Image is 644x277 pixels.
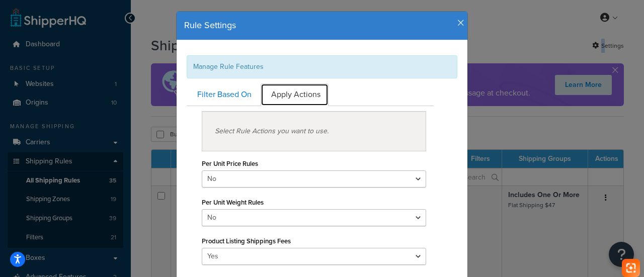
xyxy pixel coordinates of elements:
[202,237,291,245] label: Product Listing Shippings Fees
[202,199,264,206] label: Per Unit Weight Rules
[261,83,329,106] a: Apply Actions
[184,19,460,32] h4: Rule Settings
[202,160,258,167] label: Per Unit Price Rules
[202,111,426,151] div: Select Rule Actions you want to use.
[187,83,260,106] a: Filter Based On
[187,55,457,78] div: Manage Rule Features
